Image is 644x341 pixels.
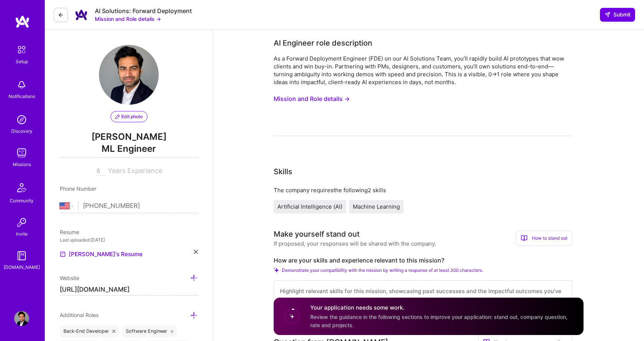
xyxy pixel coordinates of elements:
span: Phone Number [60,185,96,192]
img: User Avatar [14,311,29,326]
h4: Your application needs some work. [310,304,575,312]
span: Website [60,275,79,281]
button: Edit photo [111,111,147,122]
img: setup [14,42,29,58]
div: Last uploaded: [DATE] [60,236,198,244]
div: AI Engineer role description [274,37,372,49]
div: How to stand out [516,231,572,246]
div: As a Forward Deployment Engineer (FDE) on our AI Solutions Team, you’ll rapidly build AI prototyp... [274,55,572,86]
img: Community [13,179,31,197]
span: Demonstrate your compatibility with the mission by writing a response of at least 300 characters. [282,267,483,273]
div: Setup [16,58,28,65]
div: Community [10,197,34,205]
div: Back-End Developer [60,325,119,337]
span: ML Engineer [60,142,198,158]
img: Company Logo [74,7,89,22]
span: Resume [60,229,79,235]
span: Edit photo [115,113,143,120]
i: icon LeftArrowDark [58,12,64,18]
input: XX [96,167,105,176]
div: Software Engineer [122,325,177,337]
div: Skills [274,166,292,177]
div: Invite [16,230,28,238]
i: icon Close [112,330,115,333]
button: Mission and Role details → [95,15,161,23]
div: The company requires the following 2 skills [274,186,572,194]
img: discovery [14,112,29,127]
span: Years Experience [108,167,162,175]
img: Resume [60,251,66,257]
i: icon SendLight [604,12,610,18]
i: icon PencilPurple [115,114,120,119]
div: [DOMAIN_NAME] [4,263,40,271]
input: http://... [60,284,198,296]
i: icon Close [171,330,174,333]
span: Artificial Intelligence (AI) [277,203,342,210]
i: icon BookOpen [521,235,528,242]
label: How are your skills and experience relevant to this mission? [274,256,572,264]
button: Mission and Role details → [274,92,350,106]
a: [PERSON_NAME]'s Resume [60,250,143,259]
div: AI Solutions: Forward Deployment [95,7,192,15]
img: User Avatar [99,45,159,105]
span: Additional Roles [60,312,99,318]
span: Review the guidance in the following sections to improve your application: stand out, company que... [310,314,567,328]
img: teamwork [14,145,29,160]
div: If proposed, your responses will be shared with the company. [274,240,436,248]
div: Discovery [11,127,32,135]
i: icon Close [194,250,198,254]
span: [PERSON_NAME] [60,131,198,142]
span: Submit [604,11,631,18]
div: Missions [13,160,31,168]
img: Invite [14,215,29,230]
input: +1 (000) 000-0000 [83,195,198,217]
button: Submit [600,8,635,21]
span: Machine Learning [353,203,400,210]
img: logo [15,15,30,28]
div: Notifications [9,92,35,100]
div: Make yourself stand out [274,228,360,240]
i: Check [274,267,279,273]
a: User Avatar [12,311,31,326]
img: guide book [14,248,29,263]
img: bell [14,77,29,92]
